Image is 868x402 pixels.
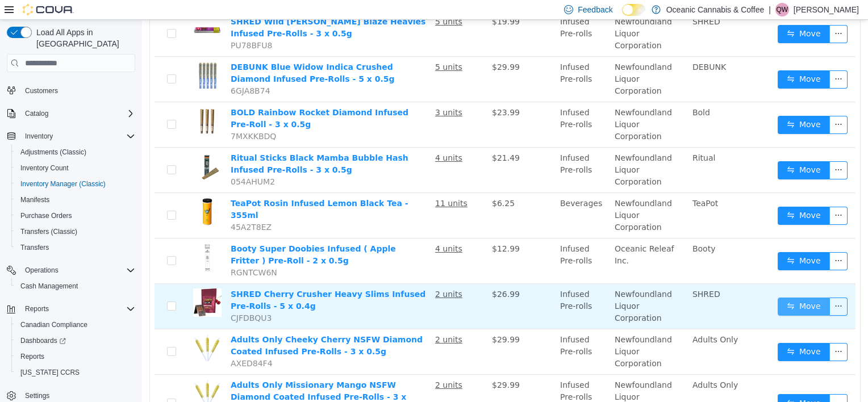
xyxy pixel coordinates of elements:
a: Dashboards [16,334,70,347]
img: Booty Super Doobies Infused ( Apple Fritter ) Pre-Roll - 2 x 0.5g hero shot [51,223,80,252]
button: icon: ellipsis [687,278,706,296]
a: Reports [16,350,49,363]
span: Newfoundland Liquor Corporation [473,270,530,303]
a: Customers [20,84,62,98]
span: Newfoundland Liquor Corporation [473,43,530,76]
span: Dashboards [20,336,66,345]
p: Oceanic Cannabis & Coffee [666,3,765,16]
span: Inventory [25,132,53,141]
button: Customers [2,82,140,99]
span: Newfoundland Liquor Corporation [473,179,530,212]
button: Operations [2,262,140,278]
a: Inventory Count [16,161,73,175]
span: Customers [20,83,135,98]
span: Ritual [550,133,573,143]
button: Transfers (Classic) [11,224,140,240]
button: icon: swapMove [636,374,688,392]
button: icon: ellipsis [687,96,706,114]
td: Infused Pre-rolls [414,128,468,173]
a: Canadian Compliance [16,318,92,332]
span: Inventory [20,129,135,143]
span: $12.99 [350,224,378,233]
button: icon: ellipsis [687,141,706,160]
span: DEBUNK [550,43,584,52]
span: Booty [550,224,574,233]
u: 5 units [293,43,320,52]
span: Operations [25,266,59,275]
u: 4 units [293,133,320,143]
button: icon: ellipsis [687,187,706,205]
span: Load All Apps in [GEOGRAPHIC_DATA] [32,27,135,49]
span: Inventory Count [20,164,69,173]
span: Adults Only [550,361,596,370]
span: Newfoundland Liquor Corporation [473,133,530,166]
button: icon: ellipsis [687,374,706,392]
span: Inventory Manager (Classic) [20,179,106,189]
button: Catalog [20,107,53,120]
span: Transfers (Classic) [16,225,135,238]
button: Reports [11,349,140,365]
u: 2 units [293,270,320,279]
span: Transfers [16,241,135,254]
u: 2 units [293,361,320,370]
button: icon: swapMove [636,5,688,23]
button: [US_STATE] CCRS [11,365,140,380]
span: Cash Management [16,279,135,293]
span: CJFDBQU3 [89,294,130,303]
span: QW [777,3,788,16]
img: TeaPot Rosin Infused Lemon Black Tea - 355ml hero shot [51,178,80,206]
span: RGNTCW6N [89,248,135,257]
span: Reports [20,302,135,316]
span: Washington CCRS [16,366,135,379]
a: Adults Only Missionary Mango NSFW Diamond Coated Infused Pre-Rolls - 3 x 0.5g [89,361,264,393]
button: icon: swapMove [636,187,688,205]
u: 2 units [293,315,320,324]
button: icon: ellipsis [687,5,706,23]
button: Inventory [20,129,57,143]
u: 3 units [293,88,320,97]
span: $6.25 [350,179,373,188]
span: Bold [550,88,568,97]
span: $21.49 [350,133,378,143]
span: Manifests [16,193,135,207]
span: Catalog [20,107,135,120]
span: $29.99 [350,315,378,324]
a: Purchase Orders [16,209,77,223]
span: Newfoundland Liquor Corporation [473,361,530,393]
button: Inventory [2,128,140,144]
a: BOLD Rainbow Rocket Diamond Infused Pre-Roll - 3 x 0.5g [89,88,266,109]
button: Operations [20,263,63,277]
td: Infused Pre-rolls [414,264,468,309]
button: icon: ellipsis [687,232,706,250]
button: Catalog [2,106,140,122]
img: Adults Only Missionary Mango NSFW Diamond Coated Infused Pre-Rolls - 3 x 0.5g hero shot [51,359,80,388]
a: SHRED Cherry Crusher Heavy Slims Infused Pre-Rolls - 5 x 0.4g [89,270,283,291]
span: Transfers (Classic) [20,227,77,236]
span: Catalog [25,109,48,118]
a: Dashboards [11,333,140,349]
a: Manifests [16,193,54,207]
span: 45A2T8EZ [89,203,130,212]
a: Inventory Manager (Classic) [16,177,110,191]
button: Cash Management [11,278,140,294]
span: 7MXKKBDQ [89,112,134,121]
p: [PERSON_NAME] [794,3,859,16]
span: $26.99 [350,270,378,279]
a: DEBUNK Blue Widow Indica Crushed Diamond Infused Pre-Rolls - 5 x 0.5g [89,43,253,64]
a: TeaPot Rosin Infused Lemon Black Tea - 355ml [89,179,266,200]
span: Dark Mode [622,16,623,16]
button: Inventory Manager (Classic) [11,176,140,192]
button: icon: swapMove [636,232,688,250]
img: Cova [23,4,74,15]
button: icon: swapMove [636,51,688,69]
span: Feedback [578,4,612,15]
a: Booty Super Doobies Infused ( Apple Fritter ) Pre-Roll - 2 x 0.5g [89,224,254,245]
span: Adjustments (Classic) [20,148,86,157]
button: Adjustments (Classic) [11,144,140,160]
span: Purchase Orders [16,209,135,223]
span: Purchase Orders [20,211,72,220]
td: Infused Pre-rolls [414,309,468,355]
span: 054AHUM2 [89,157,133,166]
a: [US_STATE] CCRS [16,366,84,379]
a: Transfers (Classic) [16,225,82,238]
